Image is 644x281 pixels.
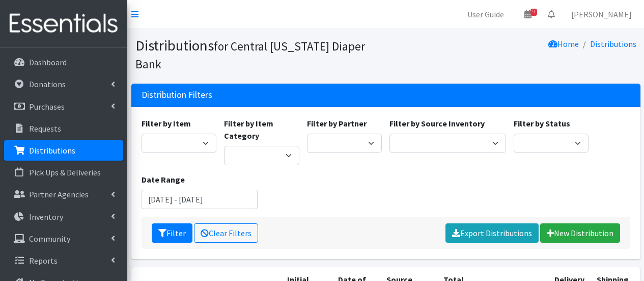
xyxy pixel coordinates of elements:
p: Donations [29,79,66,89]
a: Export Distributions [445,223,539,243]
a: Dashboard [4,52,123,72]
a: Reports [4,250,123,271]
p: Distributions [29,145,75,156]
a: Distributions [590,39,636,49]
a: Home [548,39,579,49]
p: Requests [29,123,61,134]
button: Filter [152,223,192,243]
a: Requests [4,118,123,139]
p: Pick Ups & Deliveries [29,167,101,177]
p: Dashboard [29,57,67,67]
span: 9 [530,9,537,16]
p: Purchases [29,101,65,112]
h1: Distributions [135,37,382,72]
label: Date Range [142,173,185,186]
a: User Guide [459,4,512,24]
label: Filter by Item Category [224,117,299,142]
label: Filter by Item [142,117,191,130]
a: Pick Ups & Deliveries [4,162,123,183]
small: for Central [US_STATE] Diaper Bank [135,39,365,71]
p: Community [29,234,70,244]
p: Inventory [29,212,63,222]
a: [PERSON_NAME] [563,4,640,24]
p: Partner Agencies [29,189,89,199]
a: Donations [4,74,123,94]
label: Filter by Status [514,117,570,130]
a: Inventory [4,207,123,227]
a: Distributions [4,140,123,161]
h3: Distribution Filters [142,90,212,100]
a: Purchases [4,96,123,117]
label: Filter by Source Inventory [389,117,485,130]
a: 9 [516,4,540,24]
img: HumanEssentials [4,7,123,41]
a: Community [4,228,123,249]
a: New Distribution [540,223,620,243]
p: Reports [29,256,58,266]
a: Clear Filters [194,223,258,243]
label: Filter by Partner [307,117,367,130]
a: Partner Agencies [4,184,123,205]
input: January 1, 2011 - December 31, 2011 [142,190,258,209]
